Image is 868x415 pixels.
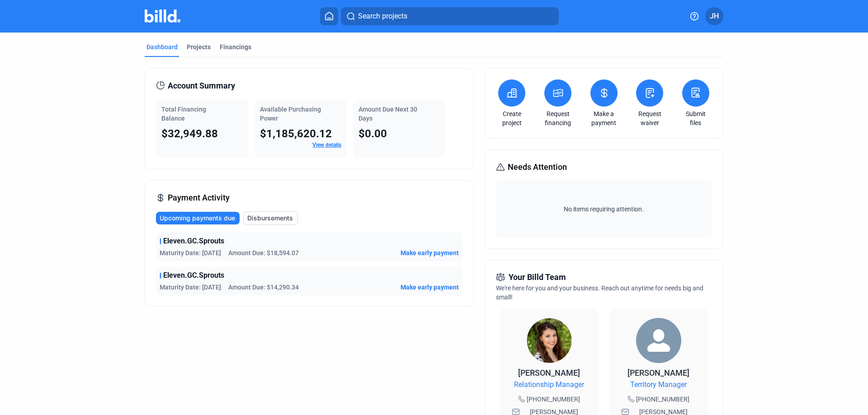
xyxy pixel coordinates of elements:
a: Request waiver [634,109,665,127]
span: We're here for you and your business. Reach out anytime for needs big and small! [496,284,703,301]
span: Disbursements [247,214,293,223]
span: [PHONE_NUMBER] [527,395,580,404]
span: Amount Due: $14,290.34 [228,283,299,292]
span: Search projects [358,11,407,22]
span: Payment Activity [168,191,230,204]
a: View details [312,142,341,148]
button: JH [705,7,723,25]
span: Your Billd Team [509,271,566,284]
button: Make early payment [401,248,459,257]
span: [PERSON_NAME] [518,368,580,378]
span: JH [710,11,719,22]
span: [PERSON_NAME] [627,368,689,378]
img: Billd Company Logo [145,9,180,23]
span: $1,185,620.12 [260,127,332,140]
span: Account Summary [168,79,235,92]
span: Upcoming payments due [160,214,235,223]
div: Financings [220,42,251,51]
button: Disbursements [243,211,298,225]
a: Submit files [680,109,712,127]
span: Territory Manager [630,379,687,390]
span: Amount Due Next 30 Days [359,106,417,122]
span: Amount Due: $18,594.07 [228,248,299,257]
span: Eleven.GC.Sprouts [163,236,224,247]
span: Relationship Manager [514,379,584,390]
span: Maturity Date: [DATE] [160,248,221,257]
a: Create project [496,109,528,127]
img: Territory Manager [636,318,681,363]
span: $32,949.88 [161,127,218,140]
span: [PHONE_NUMBER] [636,395,689,404]
button: Search projects [341,7,559,25]
span: Eleven.GC.Sprouts [163,270,224,281]
span: Needs Attention [508,161,567,173]
span: No items requiring attention. [500,205,708,214]
span: Total Financing Balance [161,106,206,122]
img: Relationship Manager [527,318,572,363]
span: Maturity Date: [DATE] [160,283,221,292]
div: Dashboard [146,42,178,51]
a: Request financing [542,109,574,127]
a: Make a payment [588,109,620,127]
button: Upcoming payments due [156,212,240,224]
div: Projects [187,42,211,51]
button: Make early payment [401,283,459,292]
span: $0.00 [359,127,387,140]
span: Available Purchasing Power [260,106,321,122]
